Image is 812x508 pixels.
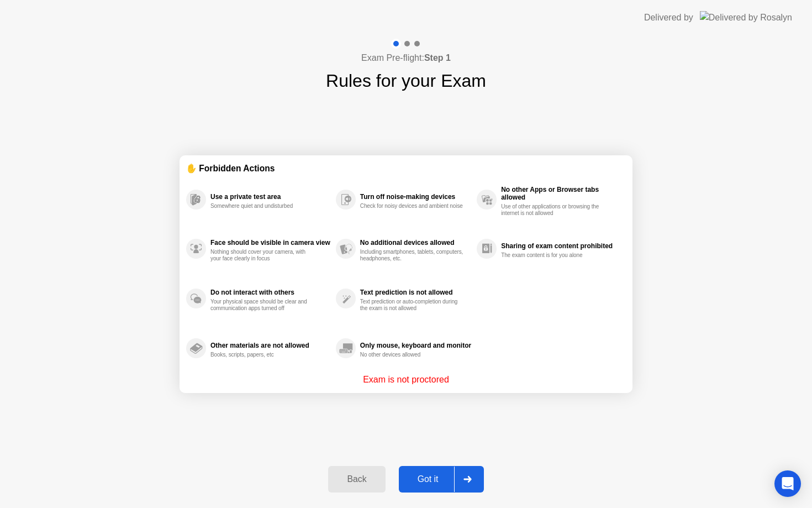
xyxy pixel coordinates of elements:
[501,242,620,250] div: Sharing of exam content prohibited
[360,203,465,210] div: Check for noisy devices and ambient noise
[399,466,484,493] button: Got it
[424,53,451,62] b: Step 1
[501,186,620,201] div: No other Apps or Browser tabs allowed
[210,239,330,247] div: Face should be visible in camera view
[360,193,471,201] div: Turn off noise-making devices
[186,162,626,175] div: ✋ Forbidden Actions
[210,193,330,201] div: Use a private test area
[360,352,465,358] div: No other devices allowed
[774,470,801,497] div: Open Intercom Messenger
[328,466,385,493] button: Back
[360,342,471,349] div: Only mouse, keyboard and monitor
[210,352,315,358] div: Books, scripts, papers, etc
[210,298,315,312] div: Your physical space should be clear and communication apps turned off
[210,342,330,349] div: Other materials are not allowed
[644,11,693,24] div: Delivered by
[331,474,382,484] div: Back
[210,249,315,262] div: Nothing should cover your camera, with your face clearly in focus
[501,252,605,259] div: The exam content is for you alone
[360,239,471,247] div: No additional devices allowed
[326,67,486,94] h1: Rules for your Exam
[363,373,449,386] p: Exam is not proctored
[402,474,454,484] div: Got it
[210,203,315,210] div: Somewhere quiet and undisturbed
[700,11,792,24] img: Delivered by Rosalyn
[360,249,465,262] div: Including smartphones, tablets, computers, headphones, etc.
[210,289,330,296] div: Do not interact with others
[360,298,465,312] div: Text prediction or auto-completion during the exam is not allowed
[360,289,471,296] div: Text prediction is not allowed
[361,51,451,65] h4: Exam Pre-flight:
[501,203,605,217] div: Use of other applications or browsing the internet is not allowed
